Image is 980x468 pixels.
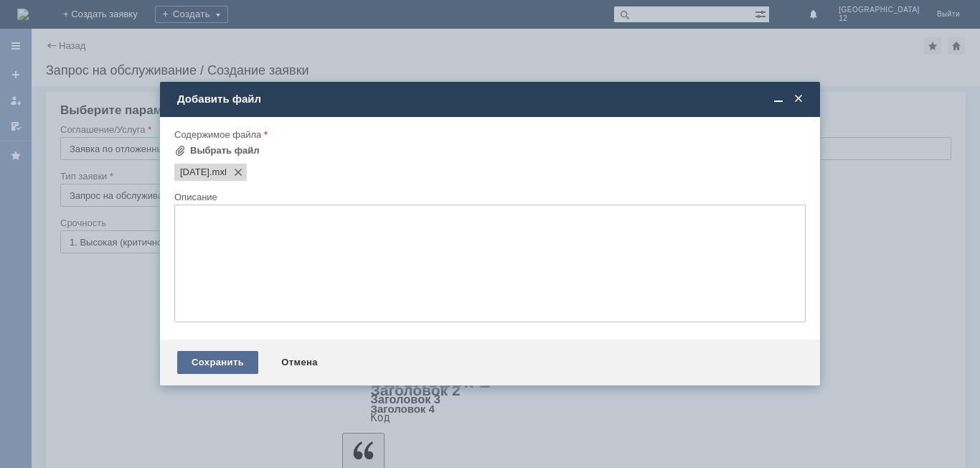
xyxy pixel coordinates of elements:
[791,93,806,106] span: Закрыть
[771,93,786,106] span: Свернуть (Ctrl + M)
[177,93,806,106] div: Добавить файл
[209,167,227,178] span: 13.09.2025.mxl
[6,6,209,29] div: прошу удалить отложенные [PERSON_NAME], спасчибо
[174,192,803,202] div: Описание
[174,130,803,139] div: Содержимое файла
[190,145,260,156] div: Выбрать файл
[180,167,209,178] span: 13.09.2025.mxl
